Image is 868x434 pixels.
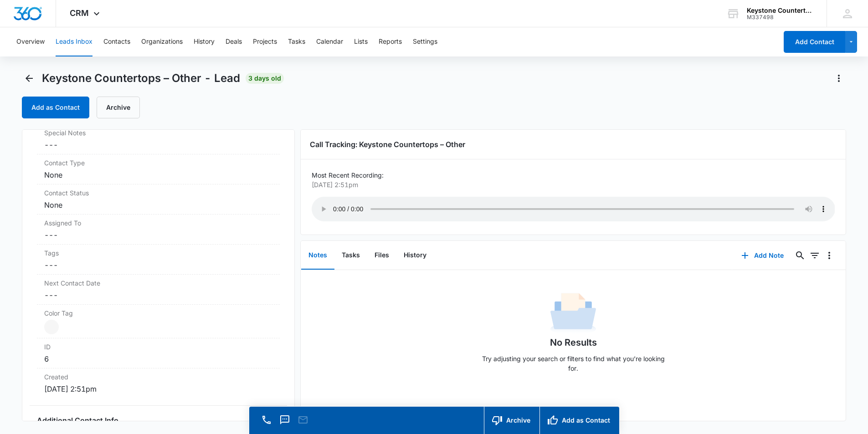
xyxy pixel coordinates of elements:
img: No Data [550,290,596,336]
button: Add as Contact [22,97,89,118]
button: Tasks [288,27,305,56]
button: Files [367,241,396,270]
div: Contact TypeNone [37,154,280,184]
button: Notes [301,241,334,270]
dd: --- [44,260,272,271]
button: Call [260,414,273,426]
div: Special Notes--- [37,124,280,154]
label: Assigned To [44,218,272,228]
label: Contact Status [44,188,272,198]
div: Next Contact Date--- [37,275,280,305]
button: Calendar [316,27,343,56]
button: Overview [16,27,45,56]
button: Organizations [141,27,183,56]
label: Color Tag [44,308,272,318]
div: Color Tag [37,305,280,338]
h1: No Results [550,336,597,349]
h3: Call Tracking: Keystone Countertops – Other [310,139,837,150]
a: Text [278,419,291,427]
button: Archive [97,97,140,118]
button: Deals [226,27,242,56]
button: Add Contact [784,31,845,53]
span: CRM [70,8,89,18]
div: ID6 [37,338,280,368]
button: Text [278,414,291,426]
button: Lists [354,27,368,56]
dd: --- [44,139,272,150]
button: Filters [807,248,822,263]
div: Contact StatusNone [37,184,280,214]
div: account name [747,7,813,14]
div: Tags--- [37,245,280,275]
button: Archive [484,407,539,434]
label: Tags [44,248,272,258]
label: Contact Type [44,158,272,168]
dt: Created [44,372,272,382]
p: [DATE] 2:51pm [312,180,830,189]
button: Projects [253,27,277,56]
div: Assigned To--- [37,214,280,245]
audio: Your browser does not support the audio tag. [312,197,835,221]
p: Most Recent Recording: [312,170,835,180]
button: History [396,241,434,270]
button: Overflow Menu [822,248,837,263]
button: History [194,27,215,56]
dt: ID [44,342,272,352]
dd: [DATE] 2:51pm [44,383,272,394]
label: Special Notes [44,128,272,138]
button: Add Note [732,245,793,266]
button: Settings [413,27,437,56]
button: Tasks [334,241,367,270]
button: Contacts [103,27,130,56]
h4: Additional Contact Info [37,415,118,426]
label: Next Contact Date [44,278,272,288]
button: Leads Inbox [56,27,92,56]
button: Back [22,71,36,86]
div: account id [747,14,813,20]
button: Reports [379,27,402,56]
dd: --- [44,290,272,301]
button: Actions [832,71,846,86]
dd: None [44,199,272,210]
dd: None [44,169,272,180]
a: Call [260,419,273,427]
dd: --- [44,230,272,240]
button: Add as Contact [539,407,619,434]
dd: 6 [44,353,272,364]
span: 3 days old [246,73,284,84]
p: Try adjusting your search or filters to find what you’re looking for. [478,354,669,373]
button: Search... [793,248,807,263]
span: Keystone Countertops – Other - Lead [42,71,240,85]
div: Created[DATE] 2:51pm [37,368,280,398]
